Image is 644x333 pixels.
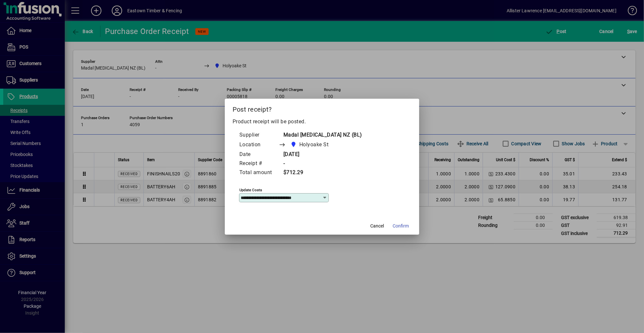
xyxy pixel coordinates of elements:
td: Madal [MEDICAL_DATA] NZ (BL) [279,131,362,140]
td: Supplier [239,131,279,140]
span: Holyoake St [299,141,329,149]
td: [DATE] [279,150,362,159]
td: Total amount [239,168,279,177]
p: Product receipt will be posted. [233,118,411,126]
span: Confirm [393,223,409,229]
td: Date [239,150,279,159]
td: $712.29 [279,168,362,177]
span: Holyoake St [289,140,331,149]
span: Cancel [370,223,384,229]
mat-label: Update costs [239,187,262,192]
td: Receipt # [239,159,279,168]
button: Cancel [367,220,387,232]
h2: Post receipt? [225,99,419,117]
td: - [279,159,362,168]
button: Confirm [390,220,411,232]
td: Location [239,140,279,150]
